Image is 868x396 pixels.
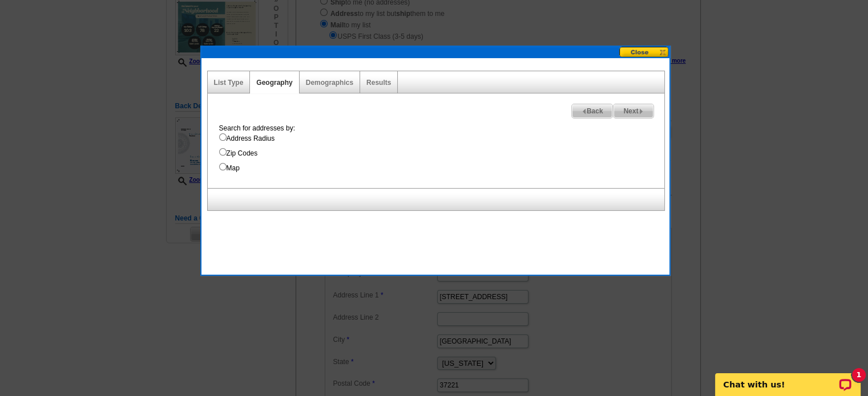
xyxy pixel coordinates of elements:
[613,104,653,118] span: Next
[219,148,664,158] label: Zip Codes
[306,79,353,87] a: Demographics
[219,148,227,156] input: Zip Codes
[613,104,653,119] a: Next
[219,163,227,170] input: Map
[219,163,664,173] label: Map
[213,123,664,173] div: Search for addresses by:
[582,109,587,114] img: button-prev-arrow-gray.png
[214,79,244,87] a: List Type
[256,79,292,87] a: Geography
[639,109,644,114] img: button-next-arrow-gray.png
[571,104,613,119] a: Back
[572,104,613,118] span: Back
[219,133,664,144] label: Address Radius
[366,79,391,87] a: Results
[708,360,868,396] iframe: LiveChat chat widget
[219,133,227,141] input: Address Radius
